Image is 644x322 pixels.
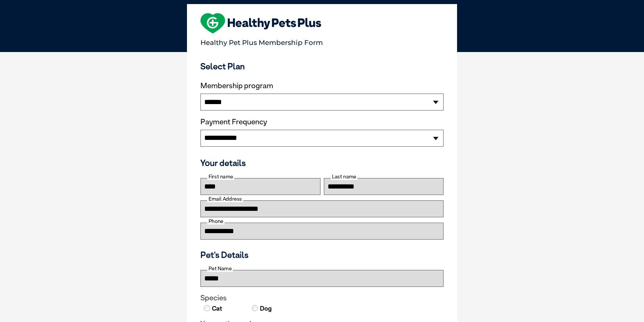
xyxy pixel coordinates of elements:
label: Email Address [207,196,243,202]
label: First name [207,174,234,180]
h3: Select Plan [200,61,444,71]
label: Phone [207,218,224,224]
img: heart-shape-hpp-logo-large.png [200,13,321,33]
h3: Pet's Details [198,250,446,260]
label: Last name [331,174,357,180]
label: Payment Frequency [200,118,267,126]
legend: Species [200,294,444,302]
h3: Your details [200,158,444,168]
p: Healthy Pet Plus Membership Form [200,35,444,47]
label: Membership program [200,81,444,90]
